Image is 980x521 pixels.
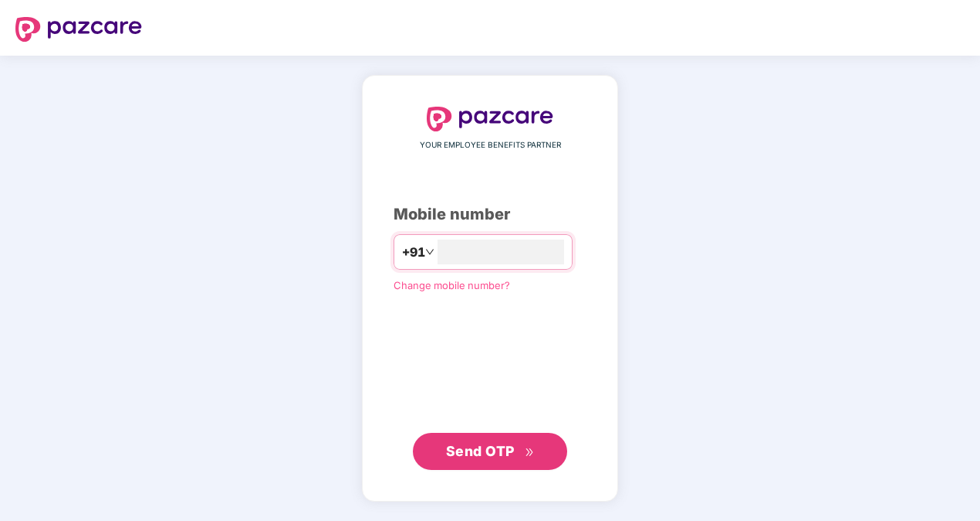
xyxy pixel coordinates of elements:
[446,443,515,459] span: Send OTP
[525,448,535,458] span: double-right
[425,247,434,257] span: down
[394,279,510,291] a: Change mobile number?
[427,107,553,131] img: logo
[394,203,586,226] div: Mobile number
[420,139,561,152] span: YOUR EMPLOYEE BENEFITS PARTNER
[15,17,142,42] img: logo
[402,243,425,262] span: +91
[413,433,567,470] button: Send OTPdouble-right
